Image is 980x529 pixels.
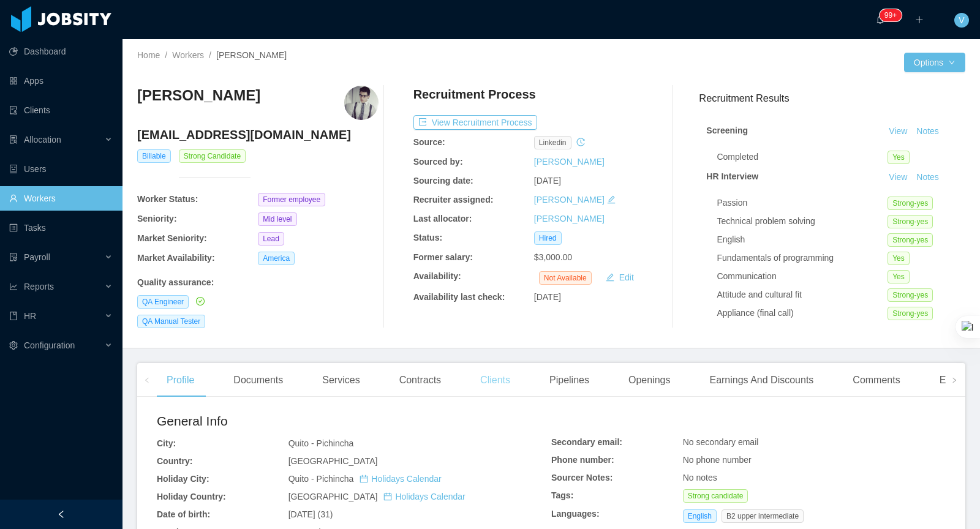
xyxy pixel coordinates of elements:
span: [GEOGRAPHIC_DATA] [288,456,378,466]
span: [DATE] [534,292,561,302]
span: [DATE] [534,176,561,186]
b: Former salary: [413,252,473,262]
b: Sourced by: [413,157,463,167]
b: Market Availability: [137,253,215,263]
span: Yes [888,151,910,164]
a: icon: robotUsers [9,157,113,181]
span: No phone number [683,455,752,465]
h4: [EMAIL_ADDRESS][DOMAIN_NAME] [137,126,379,143]
div: English [717,233,888,246]
b: Sourcer Notes: [551,473,612,482]
button: icon: editEdit [601,270,639,285]
button: Notes [911,170,944,185]
i: icon: right [951,377,957,383]
b: City: [157,438,176,448]
a: icon: pie-chartDashboard [9,39,113,64]
a: icon: appstoreApps [9,69,113,93]
span: No secondary email [683,437,759,447]
b: Date of birth: [157,509,210,519]
b: Quality assurance : [137,277,214,287]
span: HR [24,311,36,321]
div: Contracts [390,363,451,397]
a: icon: profileTasks [9,216,113,240]
span: Quito - Pichincha [288,474,442,484]
h4: Recruitment Process [413,86,536,103]
span: Strong candidate [683,489,748,503]
b: Recruiter assigned: [413,195,494,204]
div: Attitude and cultural fit [717,288,888,301]
span: Strong-yes [888,233,933,247]
h3: [PERSON_NAME] [137,86,260,105]
span: Configuration [24,340,75,350]
b: Worker Status: [137,194,198,204]
span: Quito - Pichincha [288,438,354,448]
a: Home [137,50,160,60]
b: Source: [413,137,445,147]
span: Hired [534,231,562,245]
b: Market Seniority: [137,233,207,243]
span: Yes [888,270,910,283]
i: icon: setting [9,341,18,350]
span: Strong-yes [888,197,933,210]
span: Strong-yes [888,307,933,320]
b: Languages: [551,509,600,519]
b: Phone number: [551,455,614,465]
span: Strong-yes [888,215,933,228]
sup: 913 [880,9,902,21]
i: icon: solution [9,135,18,144]
a: icon: auditClients [9,98,113,122]
a: View [884,126,911,136]
span: Yes [888,252,910,265]
span: Billable [137,149,171,163]
div: Earnings And Discounts [699,363,823,397]
span: Payroll [24,252,50,262]
b: Last allocator: [413,214,472,223]
span: V [959,13,964,28]
div: Appliance (final call) [717,307,888,320]
span: B2 upper intermediate [722,509,804,523]
span: Allocation [24,135,61,144]
b: Status: [413,233,442,242]
i: icon: book [9,312,18,320]
span: [DATE] (31) [288,509,333,519]
i: icon: bell [876,15,884,24]
span: [GEOGRAPHIC_DATA] [288,492,466,501]
div: Openings [619,363,680,397]
span: English [683,509,717,523]
a: Workers [172,50,204,60]
b: Holiday Country: [157,492,226,501]
a: icon: exportView Recruitment Process [413,118,537,127]
h2: General Info [157,411,551,431]
a: [PERSON_NAME] [534,157,605,167]
b: Holiday City: [157,474,209,484]
b: Tags: [551,490,573,500]
button: icon: exportView Recruitment Process [413,115,537,130]
b: Country: [157,456,192,466]
b: Availability: [413,271,461,281]
i: icon: plus [915,15,924,24]
div: Clients [470,363,520,397]
i: icon: line-chart [9,282,18,291]
div: Communication [717,270,888,283]
span: America [258,252,295,265]
b: Seniority: [137,214,177,223]
a: icon: check-circle [194,296,205,306]
a: [PERSON_NAME] [534,195,605,204]
div: Profile [157,363,204,397]
div: Documents [224,363,293,397]
span: Strong-yes [888,288,933,302]
span: Lead [258,232,284,246]
div: Fundamentals of programming [717,252,888,264]
span: Reports [24,282,54,291]
span: / [209,50,211,60]
i: icon: left [144,377,150,383]
span: QA Manual Tester [137,315,205,328]
button: Notes [911,124,944,139]
div: Pipelines [540,363,599,397]
span: No notes [683,473,717,482]
a: icon: calendarHolidays Calendar [383,492,465,501]
span: Strong Candidate [179,149,246,163]
i: icon: calendar [383,492,392,501]
span: [PERSON_NAME] [216,50,287,60]
span: / [165,50,167,60]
